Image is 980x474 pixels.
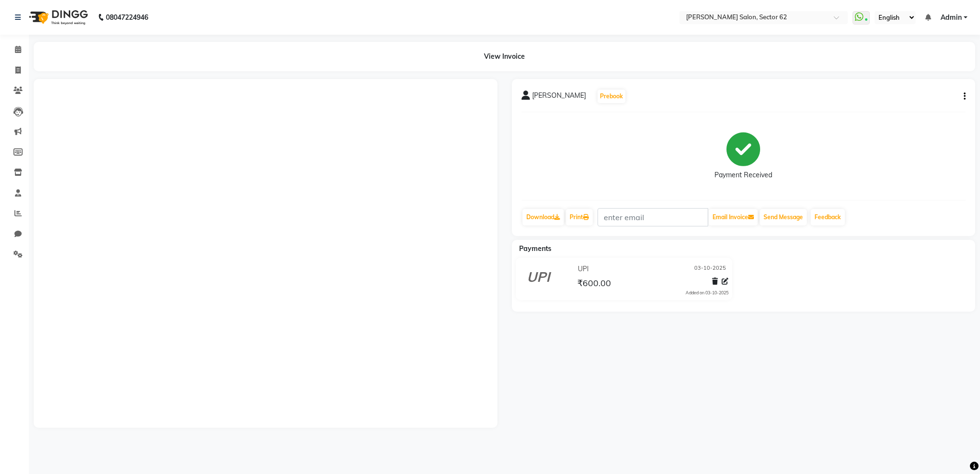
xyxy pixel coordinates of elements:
b: 08047224946 [106,4,148,31]
span: ₹600.00 [577,277,611,291]
div: View Invoice [34,42,975,71]
span: 03-10-2025 [694,264,726,274]
span: UPI [578,264,589,274]
span: Admin [941,13,962,23]
button: Send Message [760,209,807,225]
div: Added on 03-10-2025 [686,290,728,296]
a: Download [522,209,564,225]
a: Print [566,209,593,225]
button: Email Invoice [709,209,758,225]
span: [PERSON_NAME] [532,91,586,104]
div: Payment Received [714,170,772,180]
span: Payments [519,244,551,253]
button: Prebook [598,90,625,103]
img: logo [25,4,90,31]
input: enter email [598,208,708,226]
a: Feedback [811,209,845,225]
